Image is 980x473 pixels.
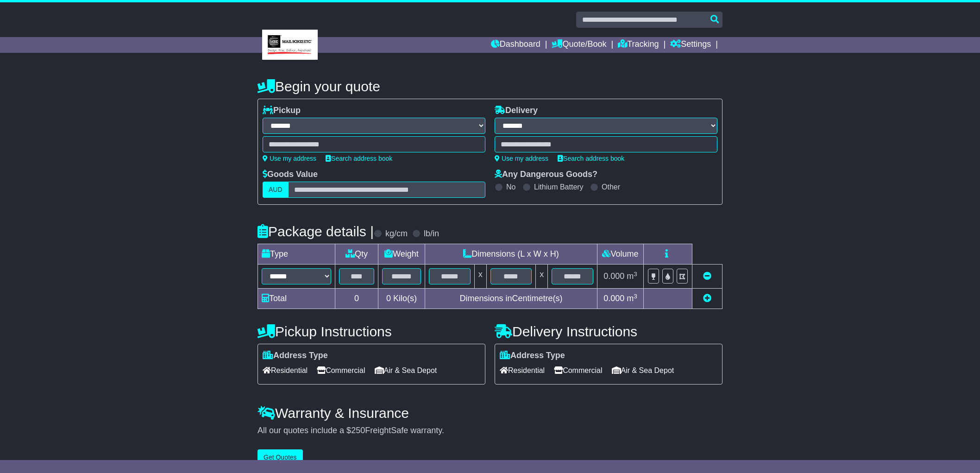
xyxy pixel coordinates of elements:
[258,405,722,421] h4: Warranty & Insurance
[263,351,328,361] label: Address Type
[703,294,711,303] a: Add new item
[263,106,301,116] label: Pickup
[552,37,606,53] a: Quote/Book
[326,155,392,162] a: Search address book
[425,244,597,265] td: Dimensions (L x W x H)
[554,363,602,378] span: Commercial
[495,106,538,116] label: Delivery
[425,289,597,309] td: Dimensions in Centimetre(s)
[335,244,378,265] td: Qty
[474,265,486,289] td: x
[602,183,620,191] label: Other
[495,324,722,339] h4: Delivery Instructions
[378,244,425,265] td: Weight
[375,363,437,378] span: Air & Sea Depot
[258,224,374,239] h4: Package details |
[424,229,439,239] label: lb/in
[317,363,365,378] span: Commercial
[263,170,318,180] label: Goods Value
[558,155,624,162] a: Search address book
[258,289,335,309] td: Total
[263,363,308,378] span: Residential
[258,324,485,339] h4: Pickup Instructions
[634,271,637,277] sup: 3
[495,170,597,180] label: Any Dangerous Goods?
[351,426,365,435] span: 250
[603,294,624,303] span: 0.000
[258,79,722,94] h4: Begin your quote
[263,155,316,162] a: Use my address
[262,30,318,60] img: MBE Eight Mile Plains
[534,183,584,191] label: Lithium Battery
[258,449,303,466] button: Get Quotes
[506,183,515,191] label: No
[536,265,548,289] td: x
[634,293,637,300] sup: 3
[258,426,722,436] div: All our quotes include a $ FreightSafe warranty.
[335,289,378,309] td: 0
[703,271,711,281] a: Remove this item
[612,363,674,378] span: Air & Sea Depot
[627,271,637,281] span: m
[618,37,659,53] a: Tracking
[495,155,548,162] a: Use my address
[491,37,540,53] a: Dashboard
[627,294,637,303] span: m
[378,289,425,309] td: Kilo(s)
[386,294,391,303] span: 0
[597,244,643,265] td: Volume
[258,244,335,265] td: Type
[385,229,408,239] label: kg/cm
[603,271,624,281] span: 0.000
[263,182,289,198] label: AUD
[500,351,565,361] label: Address Type
[500,363,545,378] span: Residential
[670,37,711,53] a: Settings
